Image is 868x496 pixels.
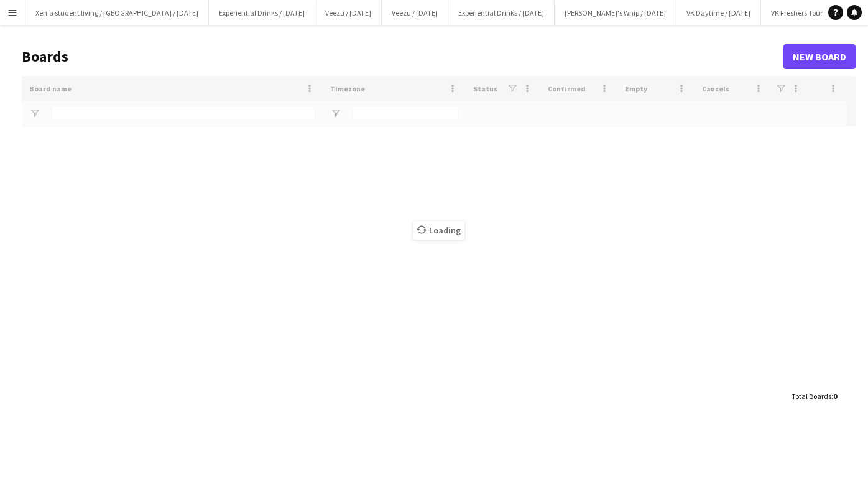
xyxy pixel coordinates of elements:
[382,1,448,25] button: Veezu / [DATE]
[761,1,860,25] button: VK Freshers Tour / [DATE]
[22,47,783,66] h1: Boards
[783,44,856,69] a: New Board
[448,1,555,25] button: Experiential Drinks / [DATE]
[833,391,837,401] span: 0
[676,1,761,25] button: VK Daytime / [DATE]
[792,391,831,401] span: Total Boards
[555,1,676,25] button: [PERSON_NAME]'s Whip / [DATE]
[413,221,464,240] span: Loading
[792,384,837,408] div: :
[315,1,382,25] button: Veezu / [DATE]
[25,1,209,25] button: Xenia student living / [GEOGRAPHIC_DATA] / [DATE]
[209,1,315,25] button: Experiential Drinks / [DATE]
